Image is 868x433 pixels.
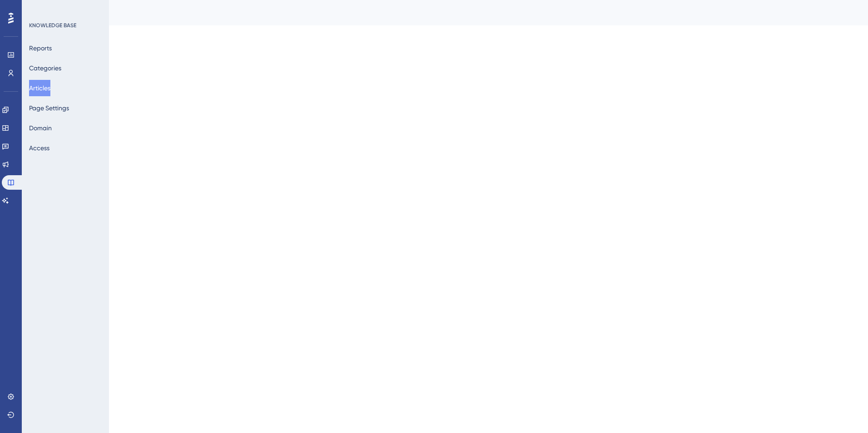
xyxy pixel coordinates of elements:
[29,40,52,56] button: Reports
[29,80,50,96] button: Articles
[29,22,76,29] div: KNOWLEDGE BASE
[29,140,49,156] button: Access
[29,120,52,136] button: Domain
[29,60,61,76] button: Categories
[29,100,69,116] button: Page Settings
